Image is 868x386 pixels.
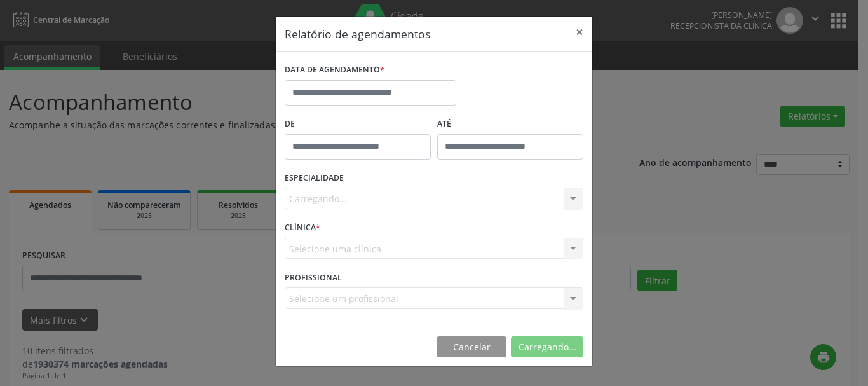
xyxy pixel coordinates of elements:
h5: Relatório de agendamentos [285,25,430,42]
button: Carregando... [511,336,583,358]
label: ATÉ [437,114,583,134]
label: DATA DE AGENDAMENTO [285,60,384,80]
label: ESPECIALIDADE [285,169,344,188]
label: PROFISSIONAL [285,268,342,287]
label: CLÍNICA [285,218,320,238]
label: De [285,114,431,134]
button: Close [567,17,592,48]
button: Cancelar [437,336,506,358]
